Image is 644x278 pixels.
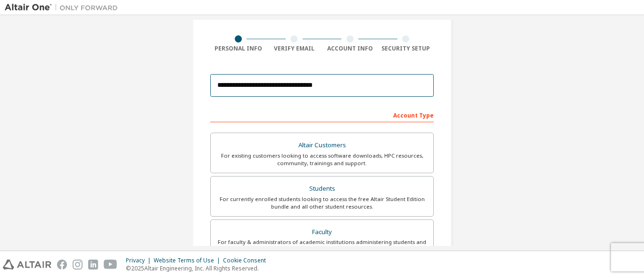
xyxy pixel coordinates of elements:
[223,257,272,264] div: Cookie Consent
[126,264,272,272] p: © 2025 Altair Engineering, Inc. All Rights Reserved.
[216,139,428,152] div: Altair Customers
[88,260,98,270] img: linkedin.svg
[216,182,428,195] div: Students
[5,3,123,12] img: Altair One
[216,238,428,253] div: For faculty & administrators of academic institutions administering students and accessing softwa...
[216,152,428,167] div: For existing customers looking to access software downloads, HPC resources, community, trainings ...
[57,260,67,270] img: facebook.svg
[154,257,223,264] div: Website Terms of Use
[126,257,154,264] div: Privacy
[378,45,434,52] div: Security Setup
[216,195,428,211] div: For currently enrolled students looking to access the free Altair Student Edition bundle and all ...
[210,107,434,122] div: Account Type
[3,260,51,270] img: altair_logo.svg
[266,45,322,52] div: Verify Email
[216,226,428,239] div: Faculty
[322,45,378,52] div: Account Info
[210,45,266,52] div: Personal Info
[73,260,83,270] img: instagram.svg
[104,260,117,270] img: youtube.svg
